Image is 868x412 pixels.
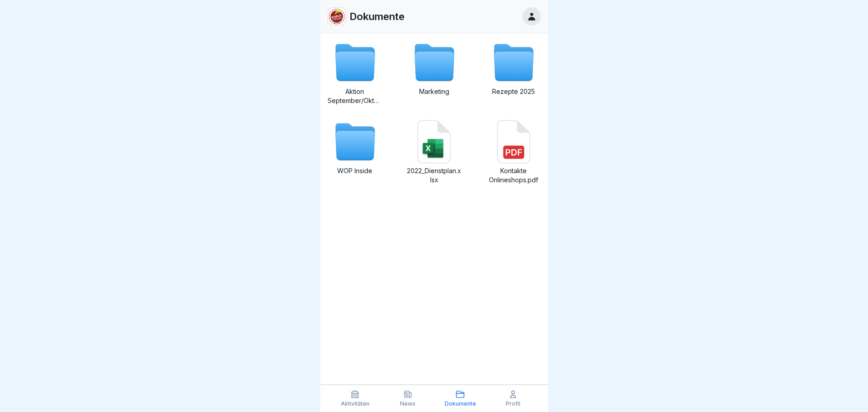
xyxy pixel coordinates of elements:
a: WOP Inside [328,120,382,185]
p: Kontakte Onlineshops.pdf [486,166,541,185]
a: Rezepte 2025 [486,41,541,105]
p: News [400,401,416,407]
img: wpjn4gtn6o310phqx1r289if.png [328,8,345,25]
a: Aktion September/Oktober/November [328,41,382,105]
p: Dokumente [445,401,476,407]
p: Rezepte 2025 [486,87,541,96]
a: 2022_Dienstplan.xlsx [407,120,462,185]
a: Kontakte Onlineshops.pdf [486,120,541,185]
p: Aktivitäten [341,401,370,407]
p: Marketing [407,87,462,96]
p: 2022_Dienstplan.xlsx [407,166,462,185]
a: Marketing [407,41,462,105]
p: WOP Inside [328,166,382,175]
p: Profil [506,401,520,407]
p: Aktion September/Oktober/November [328,87,382,105]
p: Dokumente [349,10,405,22]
